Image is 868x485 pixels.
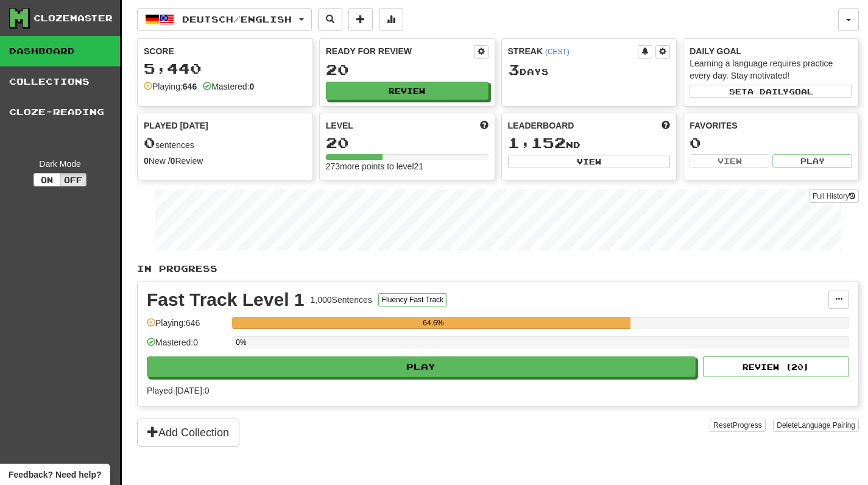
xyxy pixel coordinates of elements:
[733,421,762,430] span: Progress
[182,14,292,24] span: Deutsch / English
[508,135,671,151] div: nd
[690,119,852,132] div: Favorites
[183,82,197,91] strong: 646
[690,154,769,168] button: View
[710,419,765,432] button: ResetProgress
[747,87,789,96] span: a daily
[379,8,403,31] button: More stats
[144,45,306,57] div: Score
[508,155,671,168] button: View
[147,356,696,377] button: Play
[326,62,489,77] div: 20
[147,291,305,309] div: Fast Track Level 1
[137,263,859,275] p: In Progress
[508,134,566,151] span: 1,152
[480,119,489,132] span: Score more points to level up
[144,155,306,167] div: New / Review
[144,135,306,151] div: sentences
[703,356,849,377] button: Review (20)
[144,134,155,151] span: 0
[326,45,474,57] div: Ready for Review
[772,154,852,168] button: Play
[690,135,852,150] div: 0
[137,8,312,31] button: Deutsch/English
[60,173,86,186] button: Off
[508,45,638,57] div: Streak
[326,160,489,172] div: 273 more points to level 21
[809,189,859,203] a: Full History
[378,293,447,306] button: Fluency Fast Track
[311,294,372,306] div: 1,000 Sentences
[34,12,113,24] div: Clozemaster
[144,119,208,132] span: Played [DATE]
[545,48,570,56] a: (CEST)
[318,8,342,31] button: Search sentences
[147,386,209,395] span: Played [DATE]: 0
[508,61,520,78] span: 3
[773,419,859,432] button: DeleteLanguage Pairing
[348,8,373,31] button: Add sentence to collection
[662,119,670,132] span: This week in points, UTC
[9,158,111,170] div: Dark Mode
[690,85,852,98] button: Seta dailygoal
[147,336,226,356] div: Mastered: 0
[690,57,852,82] div: Learning a language requires practice every day. Stay motivated!
[144,61,306,76] div: 5,440
[34,173,60,186] button: On
[798,421,855,430] span: Language Pairing
[144,80,197,93] div: Playing:
[326,82,489,100] button: Review
[508,62,671,78] div: Day s
[171,156,175,166] strong: 0
[249,82,254,91] strong: 0
[326,135,489,150] div: 20
[203,80,254,93] div: Mastered:
[690,45,852,57] div: Daily Goal
[236,317,630,329] div: 64.6%
[147,317,226,337] div: Playing: 646
[9,469,101,481] span: Open feedback widget
[326,119,353,132] span: Level
[144,156,149,166] strong: 0
[508,119,574,132] span: Leaderboard
[137,419,239,447] button: Add Collection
